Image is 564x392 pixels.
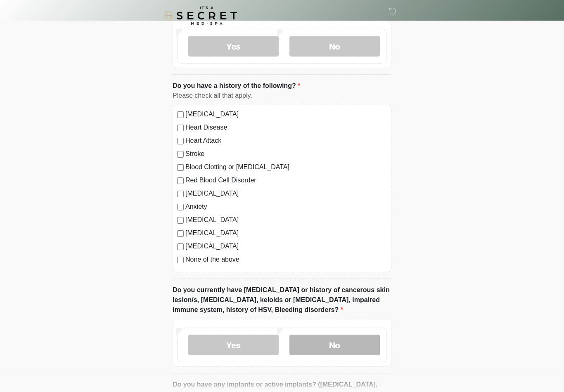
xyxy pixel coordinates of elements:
input: [MEDICAL_DATA] [177,243,184,250]
input: [MEDICAL_DATA] [177,230,184,237]
label: Heart Attack [185,136,387,146]
input: Stroke [177,151,184,158]
label: [MEDICAL_DATA] [185,215,387,225]
input: Red Blood Cell Disorder [177,177,184,184]
label: Blood Clotting or [MEDICAL_DATA] [185,162,387,172]
input: Heart Attack [177,138,184,144]
label: Yes [188,36,279,57]
label: [MEDICAL_DATA] [185,241,387,251]
label: Do you have a history of the following? [173,81,300,91]
label: [MEDICAL_DATA] [185,109,387,119]
input: [MEDICAL_DATA] [177,217,184,224]
input: [MEDICAL_DATA] [177,111,184,118]
img: It's A Secret Med Spa Logo [164,6,237,25]
input: None of the above [177,257,184,263]
label: No [289,36,380,57]
label: Red Blood Cell Disorder [185,175,387,185]
label: Yes [188,335,279,355]
input: Anxiety [177,204,184,210]
label: [MEDICAL_DATA] [185,189,387,198]
input: Blood Clotting or [MEDICAL_DATA] [177,164,184,171]
label: None of the above [185,255,387,264]
label: Heart Disease [185,123,387,132]
label: Anxiety [185,202,387,212]
div: Please check all that apply. [173,91,391,101]
label: Do you currently have [MEDICAL_DATA] or history of cancerous skin lesion/s, [MEDICAL_DATA], keloi... [173,285,391,315]
label: No [289,335,380,355]
input: [MEDICAL_DATA] [177,191,184,197]
label: Stroke [185,149,387,159]
input: Heart Disease [177,125,184,131]
label: [MEDICAL_DATA] [185,228,387,238]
